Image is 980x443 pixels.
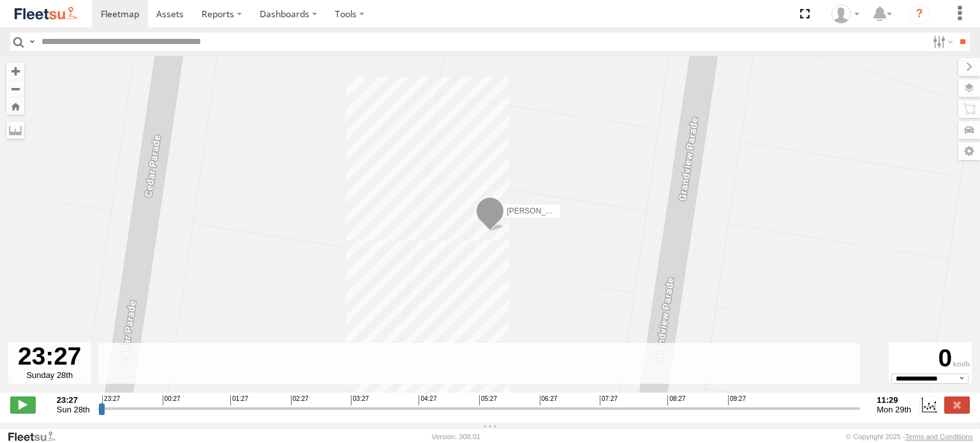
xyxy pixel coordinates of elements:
img: fleetsu-logo-horizontal.svg [13,5,79,22]
span: 23:27 [102,395,120,405]
a: Visit our Website [7,430,66,443]
div: Version: 308.01 [432,433,480,440]
button: Zoom Home [6,98,24,115]
div: 0 [891,344,970,373]
label: Close [944,396,970,413]
label: Search Filter Options [928,33,955,51]
label: Map Settings [958,142,980,160]
span: 00:27 [163,395,181,405]
span: 09:27 [728,395,746,405]
span: 06:27 [540,395,558,405]
span: 05:27 [479,395,497,405]
div: Jay Bennett [827,4,864,24]
span: 04:27 [419,395,436,405]
button: Zoom out [6,80,24,98]
span: 02:27 [291,395,309,405]
label: Play/Stop [10,396,36,413]
a: Terms and Conditions [905,433,973,440]
div: © Copyright 2025 - [846,433,973,440]
span: 01:27 [230,395,248,405]
i: ? [909,4,930,24]
span: 08:27 [667,395,685,405]
span: 03:27 [351,395,369,405]
label: Search Query [27,33,37,51]
span: Mon 29th Sep 2025 [877,405,911,414]
strong: 23:27 [57,395,90,405]
strong: 11:29 [877,395,911,405]
label: Measure [6,121,24,139]
span: Sun 28th Sep 2025 [57,405,90,414]
span: 07:27 [600,395,618,405]
span: [PERSON_NAME] A-trailer 96948S [507,206,627,215]
button: Zoom in [6,62,24,80]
